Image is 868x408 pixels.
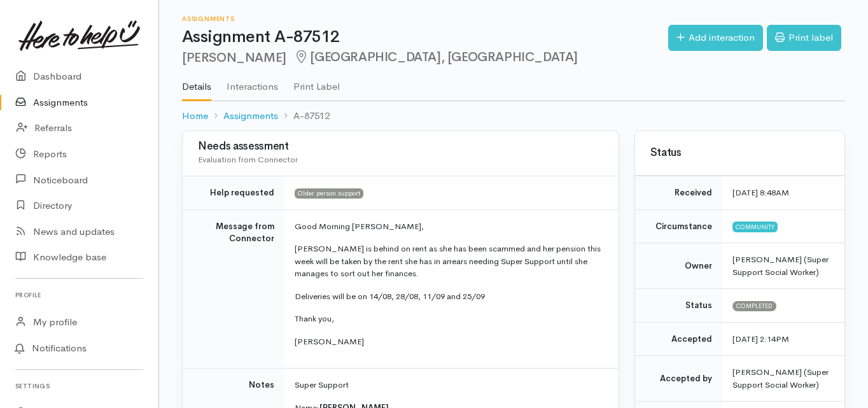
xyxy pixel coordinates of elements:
[293,64,340,100] a: Print Label
[635,209,722,243] td: Circumstance
[635,289,722,323] td: Status
[650,147,829,159] h3: Status
[732,254,829,278] span: [PERSON_NAME] (Super Support Social Worker)
[295,379,603,391] p: Super Support
[198,141,603,153] h3: Needs assessment
[295,290,603,303] p: Deliveries will be on 14/08, 28/08, 11/09 and 25/09
[732,334,789,344] time: [DATE] 2:14PM
[182,50,668,65] h2: [PERSON_NAME]
[223,109,278,123] a: Assignments
[722,356,844,402] td: [PERSON_NAME] (Super Support Social Worker)
[295,188,363,199] span: Older person support
[183,209,284,369] td: Message from Connector
[182,15,668,22] h6: Assignments
[182,28,668,46] h1: Assignment A-87512
[182,101,845,131] nav: breadcrumb
[635,176,722,210] td: Received
[635,356,722,402] td: Accepted by
[295,220,603,233] p: Good Morning [PERSON_NAME],
[182,109,208,123] a: Home
[183,176,284,210] td: Help requested
[732,187,789,198] time: [DATE] 8:48AM
[295,335,603,348] p: [PERSON_NAME]
[294,49,578,65] span: [GEOGRAPHIC_DATA], [GEOGRAPHIC_DATA]
[295,313,603,325] p: Thank you,
[732,222,778,232] span: Community
[635,322,722,356] td: Accepted
[635,243,722,289] td: Owner
[278,109,330,123] li: A-87512
[767,25,841,51] a: Print label
[198,154,298,165] span: Evaluation from Connector
[295,243,603,280] p: [PERSON_NAME] is behind on rent as she has been scammed and her pension this week will be taken b...
[182,64,211,101] a: Details
[668,25,763,51] a: Add interaction
[15,377,143,395] h6: Settings
[732,301,776,311] span: Completed
[15,286,143,304] h6: Profile
[227,64,278,100] a: Interactions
